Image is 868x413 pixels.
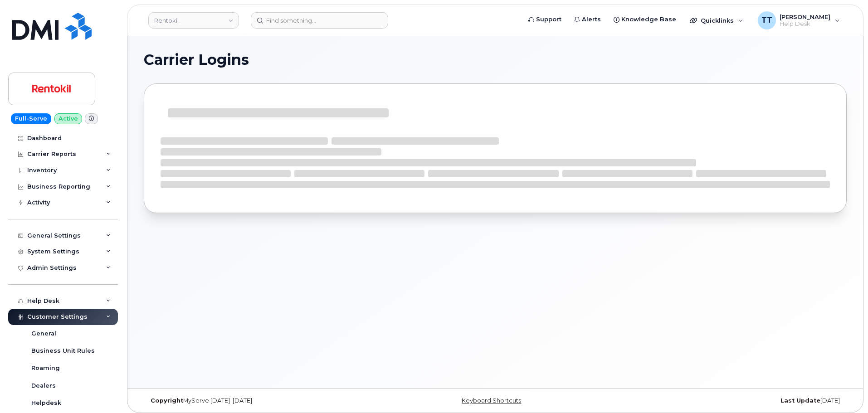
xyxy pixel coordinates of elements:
[780,397,820,404] strong: Last Update
[144,397,378,404] div: MyServe [DATE]–[DATE]
[462,397,521,404] a: Keyboard Shortcuts
[151,397,183,404] strong: Copyright
[144,53,249,67] span: Carrier Logins
[612,397,847,404] div: [DATE]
